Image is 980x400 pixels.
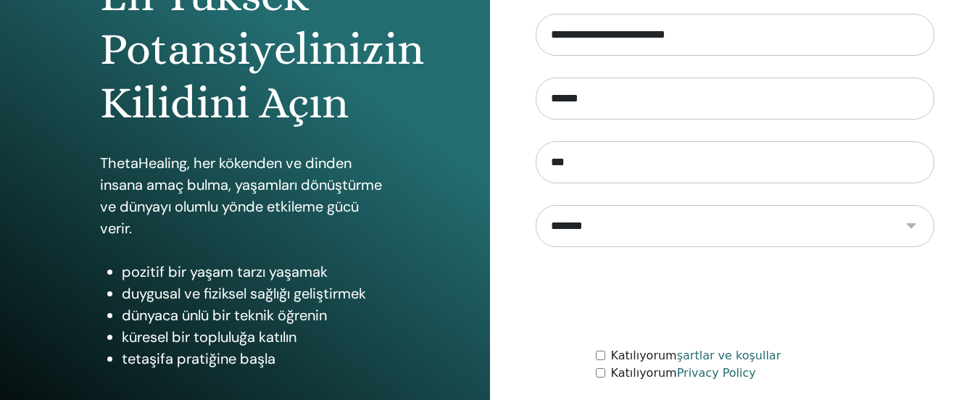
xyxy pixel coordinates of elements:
a: şartlar ve koşullar [677,349,781,362]
li: duygusal ve fiziksel sağlığı geliştirmek [122,283,391,304]
iframe: reCAPTCHA [625,269,845,325]
li: pozitif bir yaşam tarzı yaşamak [122,261,391,283]
a: Privacy Policy [677,366,756,380]
label: Katılıyorum [611,347,781,364]
li: tetaşifa pratiğine başla [122,348,391,370]
p: ThetaHealing, her kökenden ve dinden insana amaç bulma, yaşamları dönüştürme ve dünyayı olumlu yö... [100,152,391,239]
label: Katılıyorum [611,364,756,382]
li: dünyaca ünlü bir teknik öğrenin [122,304,391,326]
li: küresel bir topluluğa katılın [122,326,391,348]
